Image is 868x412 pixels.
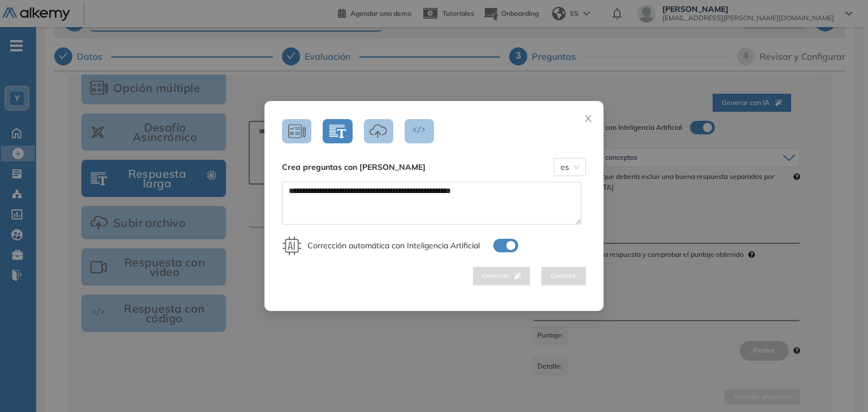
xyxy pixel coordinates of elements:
[482,270,521,281] span: Generar
[282,161,426,173] b: Crea preguntas con [PERSON_NAME]
[811,358,868,412] div: Widget de chat
[573,101,604,132] button: Close
[561,159,579,176] span: es
[550,270,577,281] span: Guardar
[473,267,530,285] button: Generar
[541,267,586,285] button: Guardar
[282,236,480,256] span: Corrección automática con Inteligencia Artificial
[811,358,868,412] iframe: Chat Widget
[584,114,593,123] span: close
